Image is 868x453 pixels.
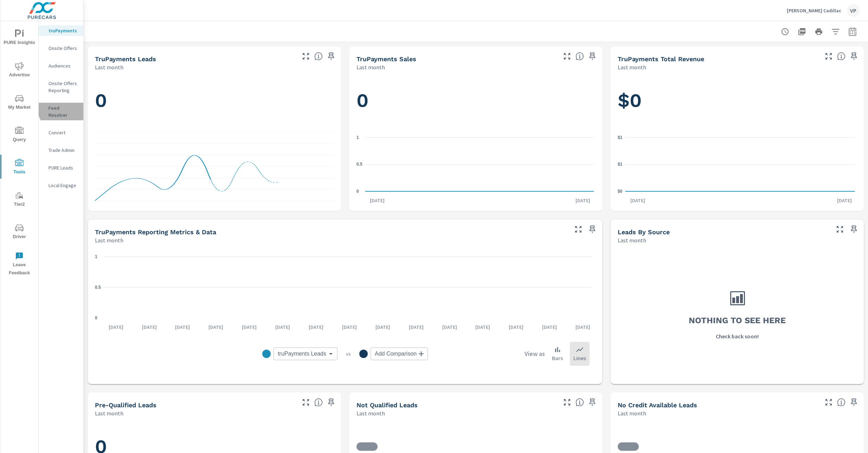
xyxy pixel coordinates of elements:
span: Query [2,127,36,144]
div: VP [847,4,860,17]
h5: truPayments Total Revenue [618,55,704,63]
p: Last month [356,63,385,71]
span: truPayments Leads [278,350,326,357]
h1: 0 [356,89,596,113]
text: 0 [356,189,359,194]
div: PURE Leads [39,162,83,173]
span: Save this to your personalized report [848,51,860,62]
p: Convert [49,129,78,136]
span: Save this to your personalized report [587,51,598,62]
span: The number of truPayments leads. [314,52,323,60]
span: Leave Feedback [2,252,36,277]
button: Make Fullscreen [561,397,573,408]
p: PURE Leads [49,164,78,171]
button: Make Fullscreen [573,224,584,235]
p: Last month [618,409,646,417]
span: Tools [2,159,36,176]
p: [DATE] [204,324,228,331]
p: Last month [356,409,385,417]
div: nav menu [0,21,38,280]
h5: truPayments Reporting Metrics & Data [95,228,216,236]
h1: $0 [618,89,857,113]
p: [DATE] [137,324,162,331]
button: Make Fullscreen [300,397,311,408]
div: Onsite Offers Reporting [39,78,83,96]
h3: Nothing to see here [689,314,786,326]
h1: 0 [95,89,334,113]
button: Make Fullscreen [823,397,834,408]
p: truPayments [49,27,78,34]
span: A lead that has been submitted but has not gone through the credit application process. [837,398,846,407]
p: Local Engage [49,182,78,189]
p: vs [337,351,359,357]
text: 0 [95,315,97,320]
text: $1 [618,162,623,167]
p: [DATE] [571,324,595,331]
p: [DATE] [571,197,595,204]
button: "Export Report to PDF" [795,25,809,39]
p: [DATE] [304,324,328,331]
h5: truPayments Sales [356,55,416,63]
p: [DATE] [470,324,495,331]
p: [PERSON_NAME] Cadillac [787,7,841,14]
h5: Pre-Qualified Leads [95,401,156,409]
div: Trade Admin [39,145,83,155]
p: [DATE] [404,324,429,331]
h5: Not Qualified Leads [356,401,418,409]
button: Make Fullscreen [834,224,846,235]
text: $0 [618,189,623,194]
p: [DATE] [437,324,462,331]
span: Save this to your personalized report [848,224,860,235]
div: truPayments [39,25,83,36]
div: Local Engage [39,180,83,191]
div: Feed Resolver [39,103,83,120]
span: Save this to your personalized report [587,397,598,408]
button: Apply Filters [829,25,843,39]
h6: View as [525,350,545,357]
button: Make Fullscreen [561,51,573,62]
h5: Leads By Source [618,228,670,236]
p: [DATE] [104,324,128,331]
span: PURE Insights [2,30,36,47]
p: Onsite Offers [49,45,78,52]
span: Save this to your personalized report [848,397,860,408]
span: Driver [2,224,36,241]
p: Lines [573,354,586,362]
span: Save this to your personalized report [326,397,337,408]
p: [DATE] [832,197,857,204]
span: A basic review has been done and approved the credit worthiness of the lead by the configured cre... [314,398,323,407]
button: Select Date Range [846,25,860,39]
div: Audiences [39,60,83,71]
div: Add Comparison [371,347,428,360]
p: Check back soon! [716,332,759,340]
p: Trade Admin [49,147,78,154]
text: 1 [95,254,97,259]
button: Make Fullscreen [300,51,311,62]
p: Last month [618,236,646,244]
p: Onsite Offers Reporting [49,80,78,94]
h5: No Credit Available Leads [618,401,697,409]
span: Add Comparison [375,350,417,357]
p: [DATE] [504,324,528,331]
div: Onsite Offers [39,43,83,53]
p: [DATE] [537,324,562,331]
p: [DATE] [371,324,395,331]
span: Save this to your personalized report [326,51,337,62]
p: [DATE] [270,324,295,331]
text: 1 [356,135,359,140]
p: Last month [95,409,123,417]
p: [DATE] [237,324,262,331]
button: Print Report [812,25,826,39]
span: Total revenue from sales matched to a truPayments lead. [Source: This data is sourced from the de... [837,52,846,60]
text: 0.5 [95,285,101,290]
p: Last month [95,236,123,244]
div: Convert [39,127,83,138]
p: Bars [552,354,563,362]
span: My Market [2,94,36,111]
text: $1 [618,135,623,140]
span: A basic review has been done and has not approved the credit worthiness of the lead by the config... [576,398,584,407]
p: [DATE] [625,197,650,204]
p: [DATE] [365,197,390,204]
span: Number of sales matched to a truPayments lead. [Source: This data is sourced from the dealer's DM... [576,52,584,60]
div: truPayments Leads [274,347,337,360]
